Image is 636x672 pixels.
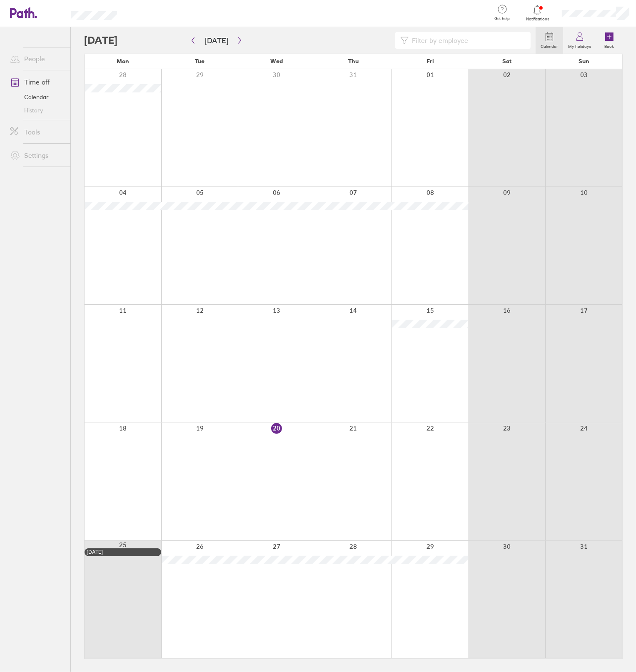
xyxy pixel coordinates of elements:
label: Book [600,42,619,49]
span: Wed [270,58,283,65]
div: [DATE] [87,549,159,555]
span: Sat [502,58,511,65]
a: Tools [3,124,70,140]
span: Notifications [524,17,551,22]
a: Time off [3,74,70,90]
button: [DATE] [198,34,235,47]
span: Get help [489,16,516,21]
span: Fri [426,58,434,65]
a: History [3,104,70,117]
a: Notifications [524,4,551,22]
a: Settings [3,147,70,164]
span: Thu [348,58,359,65]
label: Calendar [536,42,563,49]
a: My holidays [563,27,596,54]
a: Calendar [536,27,563,54]
a: Book [596,27,623,54]
a: People [3,50,70,67]
span: Mon [117,58,129,65]
input: Filter by employee [409,32,526,48]
span: Sun [579,58,589,65]
span: Tue [195,58,205,65]
a: Calendar [3,90,70,104]
label: My holidays [563,42,596,49]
